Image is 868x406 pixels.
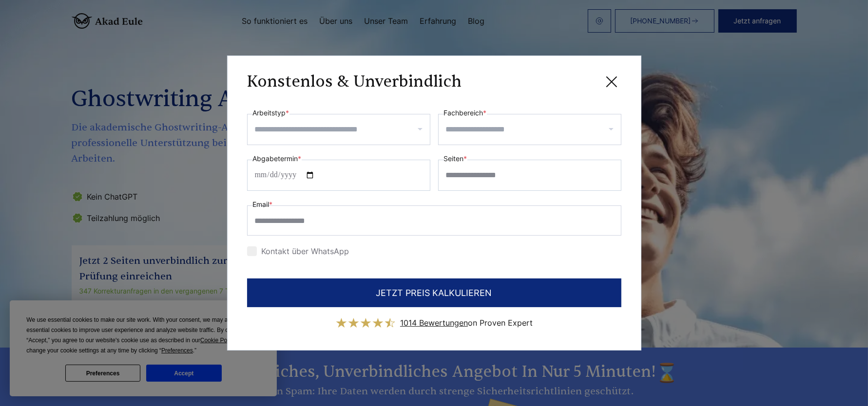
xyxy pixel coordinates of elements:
[247,72,462,92] h3: Konstenlos & Unverbindlich
[444,153,467,165] label: Seiten
[247,246,349,256] label: Kontakt über WhatsApp
[253,107,289,119] label: Arbeitstyp
[253,153,302,165] label: Abgabetermin
[444,107,487,119] label: Fachbereich
[253,199,273,210] label: Email
[400,315,533,331] div: on Proven Expert
[400,318,468,328] span: 1014 Bewertungen
[247,278,621,307] button: JETZT PREIS KALKULIEREN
